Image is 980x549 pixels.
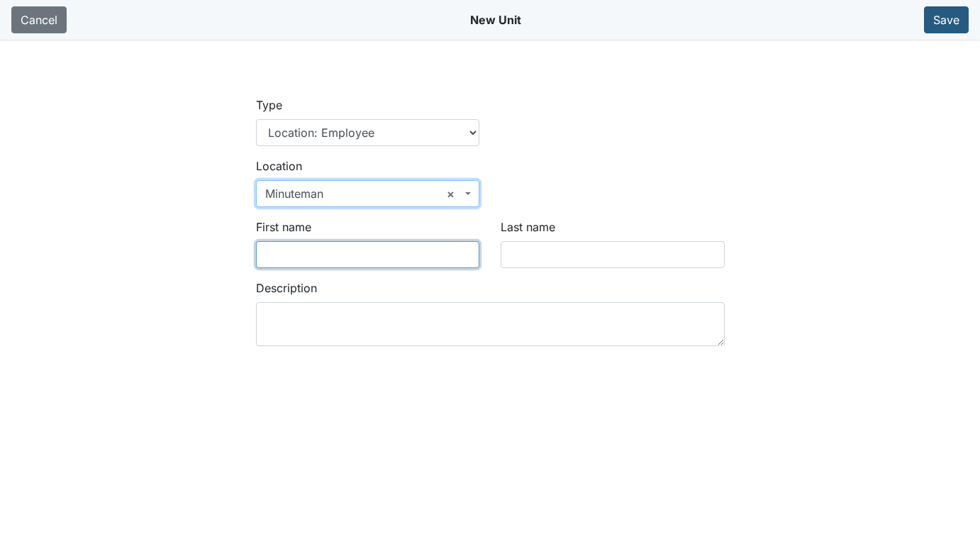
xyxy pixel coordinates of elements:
label: Location [256,157,302,174]
button: Save [924,6,969,33]
span: Minuteman [265,185,462,202]
span: Remove all items [447,185,455,202]
label: Type [256,96,282,113]
label: First name [256,218,311,235]
a: Cancel [11,6,67,33]
div: New Unit [470,6,521,34]
span: Minuteman [256,180,480,207]
label: Description [256,279,317,296]
label: Last name [501,218,555,235]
